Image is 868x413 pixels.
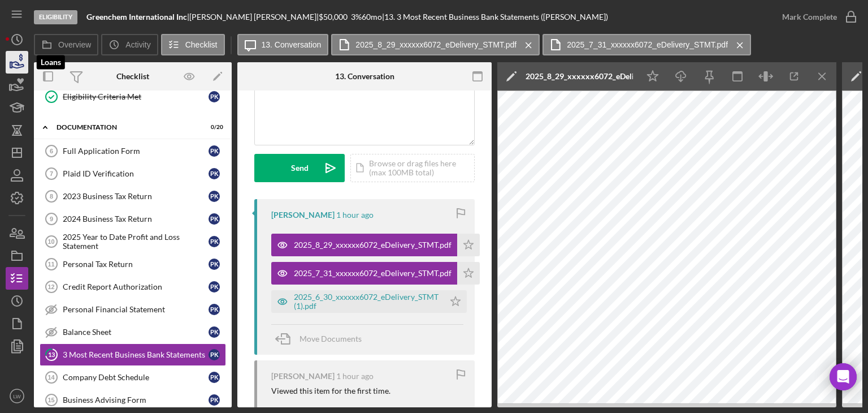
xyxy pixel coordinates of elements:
[63,192,209,201] div: 2023 Business Tax Return
[63,328,209,337] div: Balance Sheet
[189,12,319,21] div: [PERSON_NAME] [PERSON_NAME] |
[63,350,209,359] div: 3 Most Recent Business Bank Statements
[319,12,348,21] span: $50,000
[6,385,28,407] button: LW
[209,349,220,360] div: P K
[271,290,467,313] button: 2025_6_30_xxxxxx6072_eDelivery_STMT (1).pdf
[40,230,226,253] a: 102025 Year to Date Profit and Loss StatementPK
[47,374,55,381] tspan: 14
[40,343,226,366] a: 133 Most Recent Business Bank StatementsPK
[209,394,220,406] div: P K
[63,282,209,291] div: Credit Report Authorization
[50,148,53,154] tspan: 6
[40,162,226,185] a: 7Plaid ID VerificationPK
[782,6,837,28] div: Mark Complete
[382,12,608,21] div: | 13. 3 Most Recent Business Bank Statements ([PERSON_NAME])
[63,305,209,314] div: Personal Financial Statement
[254,154,345,182] button: Send
[830,363,857,390] div: Open Intercom Messenger
[40,85,226,108] a: Eligibility Criteria MetPK
[47,261,54,268] tspan: 11
[209,326,220,338] div: P K
[351,12,362,21] div: 3 %
[209,213,220,225] div: P K
[50,170,53,177] tspan: 7
[125,40,150,49] label: Activity
[40,298,226,321] a: Personal Financial StatementPK
[271,210,335,220] div: [PERSON_NAME]
[86,12,189,21] div: |
[526,72,633,81] div: 2025_8_29_xxxxxx6072_eDelivery_STMT.pdf
[542,34,751,55] button: 2025_7_31_xxxxxx6072_eDelivery_STMT.pdf
[294,240,452,249] div: 2025_8_29_xxxxxx6072_eDelivery_STMT.pdf
[13,393,21,399] text: LW
[567,40,728,49] label: 2025_7_31_xxxxxx6072_eDelivery_STMT.pdf
[262,40,322,49] label: 13. Conversation
[209,168,220,179] div: P K
[48,351,55,358] tspan: 13
[40,140,226,162] a: 6Full Application FormPK
[63,395,209,405] div: Business Advising Form
[40,253,226,276] a: 11Personal Tax ReturnPK
[336,210,374,220] time: 2025-09-10 21:26
[203,124,223,131] div: 0 / 20
[63,169,209,178] div: Plaid ID Verification
[34,10,77,24] div: Eligibility
[63,214,209,223] div: 2024 Business Tax Return
[362,12,382,21] div: 60 mo
[209,145,220,157] div: P K
[271,372,335,381] div: [PERSON_NAME]
[355,40,517,49] label: 2025_8_29_xxxxxx6072_eDelivery_STMT.pdf
[291,154,309,182] div: Send
[40,276,226,298] a: 12Credit Report AuthorizationPK
[209,281,220,292] div: P K
[209,259,220,270] div: P K
[271,234,480,256] button: 2025_8_29_xxxxxx6072_eDelivery_STMT.pdf
[63,373,209,382] div: Company Debt Schedule
[50,216,53,222] tspan: 9
[294,292,439,311] div: 2025_6_30_xxxxxx6072_eDelivery_STMT (1).pdf
[40,389,226,411] a: 15Business Advising FormPK
[63,147,209,156] div: Full Application Form
[116,72,149,81] div: Checklist
[336,372,374,381] time: 2025-09-10 21:25
[50,193,53,200] tspan: 8
[209,304,220,315] div: P K
[40,208,226,230] a: 92024 Business Tax ReturnPK
[271,386,390,395] div: Viewed this item for the first time.
[47,397,54,403] tspan: 15
[34,34,98,55] button: Overview
[63,233,209,251] div: 2025 Year to Date Profit and Loss Statement
[237,34,329,55] button: 13. Conversation
[209,236,220,247] div: P K
[331,34,540,55] button: 2025_8_29_xxxxxx6072_eDelivery_STMT.pdf
[161,34,225,55] button: Checklist
[58,40,91,49] label: Overview
[209,91,220,102] div: P K
[40,321,226,343] a: Balance SheetPK
[101,34,158,55] button: Activity
[335,72,394,81] div: 13. Conversation
[63,260,209,269] div: Personal Tax Return
[86,12,187,21] b: Greenchem International Inc
[271,325,373,353] button: Move Documents
[57,124,195,131] div: Documentation
[271,262,480,285] button: 2025_7_31_xxxxxx6072_eDelivery_STMT.pdf
[771,6,862,28] button: Mark Complete
[294,269,452,278] div: 2025_7_31_xxxxxx6072_eDelivery_STMT.pdf
[63,92,209,101] div: Eligibility Criteria Met
[40,366,226,389] a: 14Company Debt SchedulePK
[185,40,218,49] label: Checklist
[209,191,220,202] div: P K
[300,334,362,343] span: Move Documents
[47,283,54,290] tspan: 12
[40,185,226,208] a: 82023 Business Tax ReturnPK
[209,372,220,383] div: P K
[47,238,54,245] tspan: 10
